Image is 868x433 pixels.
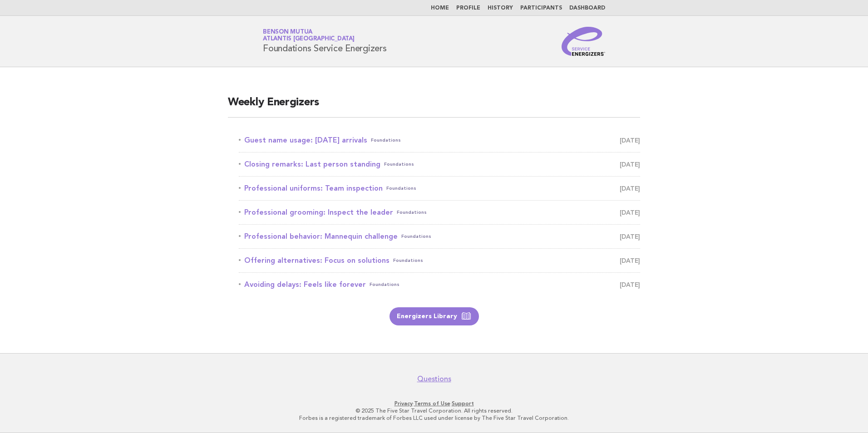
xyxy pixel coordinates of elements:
[401,230,431,243] span: Foundations
[239,182,640,195] a: Professional uniforms: Team inspectionFoundations [DATE]
[386,182,416,195] span: Foundations
[263,36,355,42] span: Atlantis [GEOGRAPHIC_DATA]
[395,400,413,407] a: Privacy
[520,5,562,11] a: Participants
[620,230,640,243] span: [DATE]
[393,254,423,267] span: Foundations
[620,254,640,267] span: [DATE]
[390,307,479,325] a: Energizers Library
[397,206,427,219] span: Foundations
[239,134,640,147] a: Guest name usage: [DATE] arrivalsFoundations [DATE]
[620,182,640,195] span: [DATE]
[239,230,640,243] a: Professional behavior: Mannequin challengeFoundations [DATE]
[239,254,640,267] a: Offering alternatives: Focus on solutionsFoundations [DATE]
[228,95,640,118] h2: Weekly Energizers
[569,5,605,11] a: Dashboard
[156,407,712,414] p: © 2025 The Five Star Travel Corporation. All rights reserved.
[620,158,640,171] span: [DATE]
[239,206,640,219] a: Professional grooming: Inspect the leaderFoundations [DATE]
[384,158,414,171] span: Foundations
[456,5,480,11] a: Profile
[263,29,355,42] a: Benson MutuaAtlantis [GEOGRAPHIC_DATA]
[620,206,640,219] span: [DATE]
[263,30,387,53] h1: Foundations Service Energizers
[431,5,449,11] a: Home
[371,134,401,147] span: Foundations
[452,400,474,407] a: Support
[620,134,640,147] span: [DATE]
[370,278,399,291] span: Foundations
[156,400,712,407] p: · ·
[239,278,640,291] a: Avoiding delays: Feels like foreverFoundations [DATE]
[414,400,450,407] a: Terms of Use
[156,414,712,422] p: Forbes is a registered trademark of Forbes LLC used under license by The Five Star Travel Corpora...
[562,27,605,56] img: Service Energizers
[620,278,640,291] span: [DATE]
[488,5,513,11] a: History
[239,158,640,171] a: Closing remarks: Last person standingFoundations [DATE]
[417,374,451,384] a: Questions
